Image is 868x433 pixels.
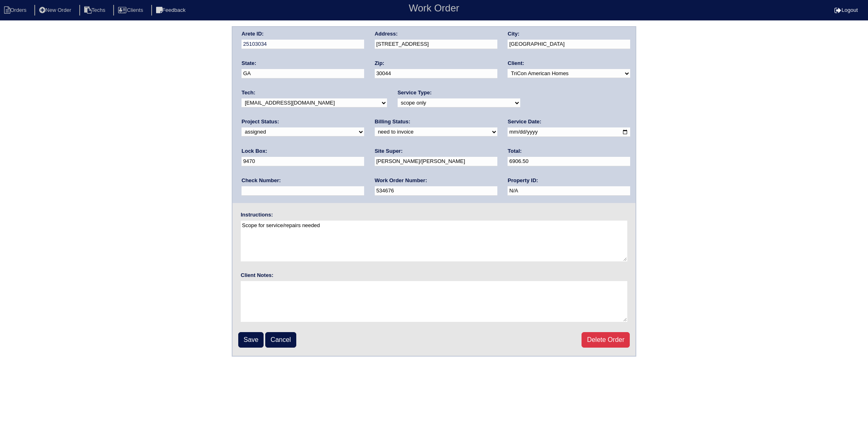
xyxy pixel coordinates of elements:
label: Arete ID: [242,30,264,38]
a: New Order [34,7,78,13]
label: Tech: [242,89,255,96]
label: Property ID: [508,177,538,184]
label: Check Number: [242,177,281,184]
label: Client: [508,60,524,67]
label: Address: [375,30,398,38]
label: Total: [508,147,521,155]
a: Delete Order [582,332,630,348]
label: Billing Status: [375,118,410,125]
label: Service Date: [508,118,541,125]
li: Feedback [151,5,192,16]
label: Site Super: [375,147,403,155]
a: Logout [834,7,858,13]
label: Instructions: [241,211,273,219]
label: Service Type: [398,89,432,96]
li: New Order [34,5,78,16]
label: Project Status: [242,118,279,125]
a: Techs [79,7,112,13]
label: Work Order Number: [375,177,427,184]
input: Save [238,332,264,348]
label: Zip: [375,60,385,67]
label: Lock Box: [242,147,267,155]
textarea: Scope for service/repairs needed [241,221,627,261]
li: Clients [113,5,150,16]
a: Cancel [265,332,296,348]
li: Techs [79,5,112,16]
label: City: [508,30,519,38]
a: Clients [113,7,150,13]
label: State: [242,60,256,67]
label: Client Notes: [241,272,273,279]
